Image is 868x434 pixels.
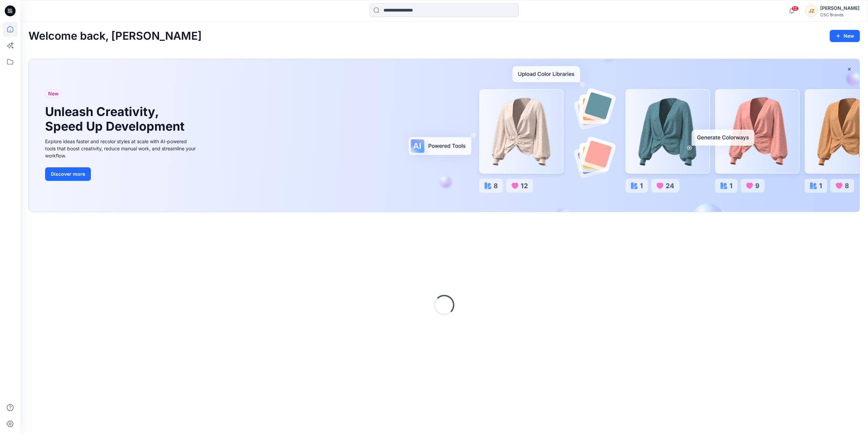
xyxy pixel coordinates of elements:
span: New [48,90,59,98]
a: Discover more [45,167,198,181]
div: CSC Brands [820,12,860,17]
button: New [830,30,860,42]
h1: Unleash Creativity, Speed Up Development [45,105,188,134]
div: Explore ideas faster and recolor styles at scale with AI-powered tools that boost creativity, red... [45,138,198,159]
button: Discover more [45,167,91,181]
div: JZ [805,5,817,17]
h2: Welcome back, [PERSON_NAME] [28,30,202,42]
span: 12 [791,6,799,11]
div: [PERSON_NAME] [820,4,860,12]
